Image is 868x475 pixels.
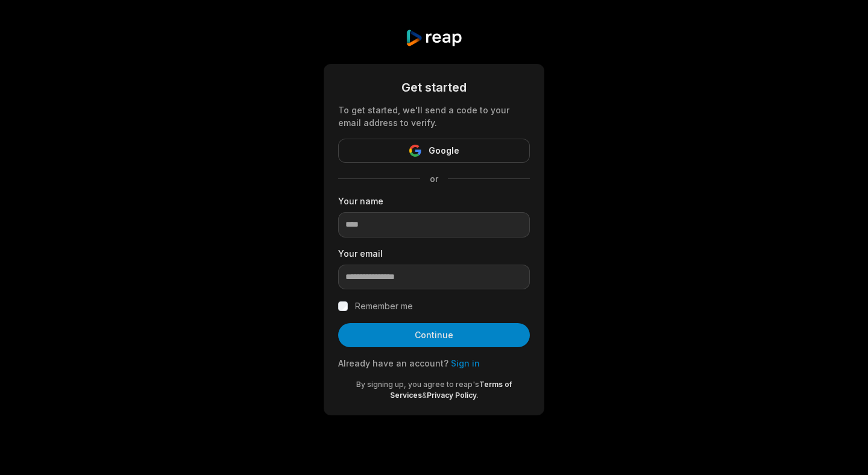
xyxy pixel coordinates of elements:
span: . [477,391,479,400]
span: Google [429,143,459,158]
img: reap [405,29,462,47]
label: Your name [338,195,530,207]
span: By signing up, you agree to reap's [356,380,479,389]
span: Already have an account? [338,358,448,368]
button: Continue [338,323,530,347]
span: & [422,391,427,400]
label: Remember me [355,299,413,313]
a: Privacy Policy [427,391,477,400]
a: Sign in [451,358,480,368]
span: or [420,172,448,185]
button: Google [338,139,530,163]
label: Your email [338,247,530,260]
div: Get started [338,78,530,96]
div: To get started, we'll send a code to your email address to verify. [338,104,530,129]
